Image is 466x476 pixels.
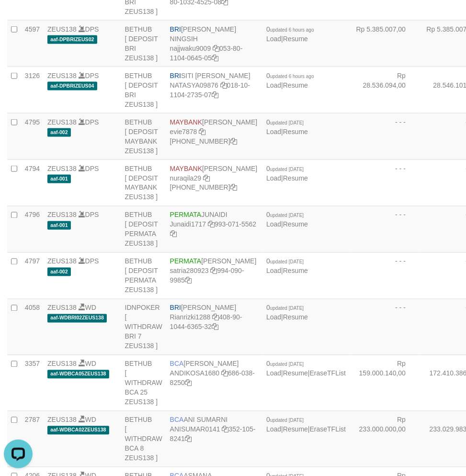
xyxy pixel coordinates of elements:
a: Copy 8004940100 to clipboard [230,137,237,145]
td: DPS [44,113,121,160]
a: evie7878 [170,128,197,136]
span: MAYBANK [170,118,202,126]
td: BETHUB [ DEPOSIT PERMATA ZEUS138 ] [121,253,166,299]
span: | | [266,360,346,377]
td: 3357 [21,355,44,411]
span: | [266,258,308,275]
span: | [266,72,314,89]
a: Resume [283,267,308,275]
td: BETHUB [ DEPOSIT MAYBANK ZEUS138 ] [121,113,166,160]
a: nuraqila29 [170,174,201,182]
span: updated 6 hours ago [270,27,314,33]
td: - - - [350,206,420,253]
td: WD [44,355,121,411]
span: 0 [266,304,304,312]
a: Copy 3521058241 to clipboard [185,435,192,443]
span: aaf-WDBCA05ZEUS138 [47,370,109,378]
span: aaf-DPBRIZEUS04 [47,82,97,90]
td: DPS [44,253,121,299]
td: BETHUB [ DEPOSIT BRI ZEUS138 ] [121,67,166,113]
td: DPS [44,206,121,253]
td: Rp 233.000.000,00 [350,411,420,467]
a: Load [266,35,281,43]
td: BETHUB [ DEPOSIT BRI ZEUS138 ] [121,21,166,67]
a: Copy NATASYA09876 to clipboard [220,81,227,89]
td: 2787 [21,411,44,467]
td: 4796 [21,206,44,253]
span: 0 [266,416,304,424]
a: Load [266,174,281,182]
a: Copy 018101104273507 to clipboard [212,91,218,99]
td: WD [44,299,121,355]
a: ANDIKOSA1680 [170,370,220,377]
a: Load [266,81,281,89]
a: Rianrizki1288 [170,314,211,321]
a: Resume [283,426,308,433]
a: Resume [283,35,308,43]
span: updated [DATE] [270,120,304,125]
span: PERMATA [170,258,202,265]
a: Load [266,314,281,321]
td: BETHUB [ WITHDRAW BCA 25 ZEUS138 ] [121,355,166,411]
a: Resume [283,370,308,377]
a: Resume [283,314,308,321]
span: updated [DATE] [270,213,304,218]
span: updated 6 hours ago [270,74,314,79]
a: ZEUS138 [47,25,77,33]
a: Copy ANISUMAR0141 to clipboard [222,426,229,433]
a: Copy 408901044636532 to clipboard [212,323,218,331]
a: Resume [283,221,308,228]
span: | [266,25,314,43]
a: Copy Rianrizki1288 to clipboard [212,314,219,321]
a: Copy 053801104064505 to clipboard [212,54,218,62]
a: Copy evie7878 to clipboard [199,128,205,136]
span: 0 [266,118,304,126]
span: PERMATA [170,211,202,219]
a: ANISUMAR0141 [170,426,220,433]
a: ZEUS138 [47,211,77,219]
td: [PERSON_NAME] [PHONE_NUMBER] [166,160,262,206]
td: [PERSON_NAME] [PHONE_NUMBER] [166,113,262,160]
span: | [266,118,308,136]
span: BRI [170,304,181,312]
td: [PERSON_NAME] 408-90-1044-6365-32 [166,299,262,355]
a: Copy 6860388250 to clipboard [185,379,192,387]
td: [PERSON_NAME] NINGSIH 053-80-1104-0645-05 [166,21,262,67]
td: - - - [350,253,420,299]
span: 0 [266,258,304,265]
span: updated [DATE] [270,362,304,367]
td: Rp 159.000.140,00 [350,355,420,411]
td: WD [44,411,121,467]
td: 4058 [21,299,44,355]
span: 0 [266,72,314,79]
a: Copy 8743968600 to clipboard [230,184,237,192]
span: aaf-001 [47,175,71,183]
td: [PERSON_NAME] 994-090-9985 [166,253,262,299]
td: BETHUB [ DEPOSIT PERMATA ZEUS138 ] [121,206,166,253]
span: aaf-002 [47,128,71,136]
span: BRI [170,72,181,79]
span: MAYBANK [170,165,202,172]
a: ZEUS138 [47,165,77,172]
a: Load [266,128,281,136]
a: Resume [283,174,308,182]
a: Copy 9930715562 to clipboard [170,230,177,238]
a: Copy nuraqila29 to clipboard [203,174,210,182]
a: Copy Junaidi1717 to clipboard [208,221,215,228]
td: 4597 [21,21,44,67]
span: | [266,211,308,228]
span: | [266,304,308,321]
span: aaf-WDBRI02ZEUS138 [47,314,107,322]
td: Rp 5.385.007,00 [350,21,420,67]
span: aaf-WDBCA02ZEUS138 [47,426,109,434]
td: DPS [44,160,121,206]
a: Copy satria280923 to clipboard [211,267,217,275]
td: BETHUB [ DEPOSIT MAYBANK ZEUS138 ] [121,160,166,206]
a: NATASYA09876 [170,81,218,89]
td: 3126 [21,67,44,113]
td: - - - [350,299,420,355]
a: ZEUS138 [47,416,77,424]
a: Load [266,221,281,228]
button: Open LiveChat chat widget [4,4,33,33]
span: aaf-DPBRIZEUS02 [47,35,97,44]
